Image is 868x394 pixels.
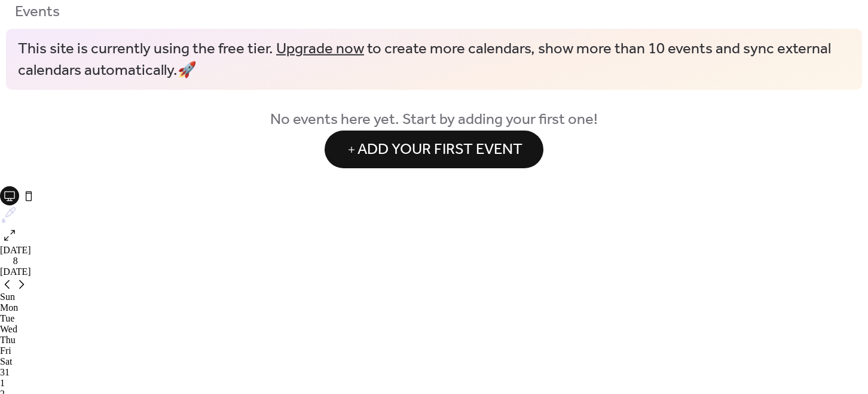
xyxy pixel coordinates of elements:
span: This site is currently using the free tier. to create more calendars, show more than 10 events an... [18,39,850,82]
span: Add Your First Event [357,139,522,162]
button: Add Your First Event [325,131,543,168]
a: Upgrade now [276,35,364,64]
span: No events here yet. Start by adding your first one! [15,109,853,132]
a: Add Your First Event [15,131,853,168]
